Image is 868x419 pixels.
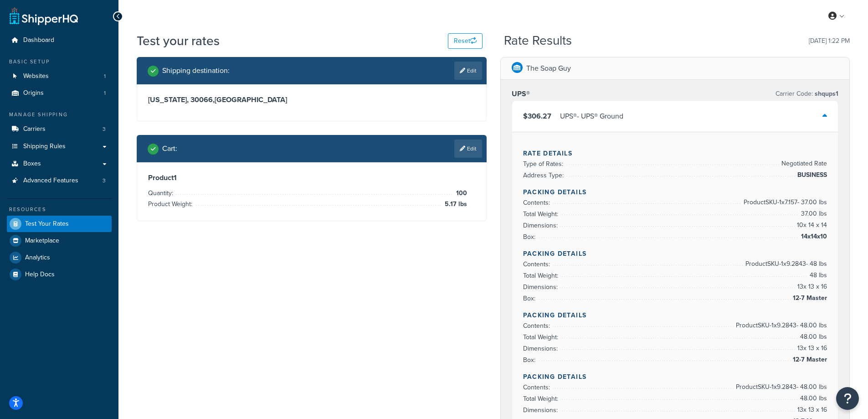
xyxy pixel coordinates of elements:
[7,266,112,283] a: Help Docs
[7,68,112,85] li: Websites
[23,125,46,133] span: Carriers
[7,155,112,172] a: Boxes
[104,89,106,97] span: 1
[523,355,538,365] span: Box:
[25,237,59,245] span: Marketplace
[23,89,44,97] span: Origins
[448,33,483,49] button: Reset
[798,331,827,342] span: 48.00 lbs
[454,188,467,199] span: 100
[523,332,560,342] span: Total Weight:
[523,209,560,219] span: Total Weight:
[454,62,482,80] a: Edit
[795,170,827,181] span: BUSINESS
[7,121,112,138] li: Carriers
[7,68,112,85] a: Websites1
[103,125,106,133] span: 3
[809,35,850,47] p: [DATE] 1:22 PM
[734,382,827,393] span: Product SKU-1 x 9.2843 - 48.00 lbs
[7,58,112,66] div: Basic Setup
[560,110,623,123] div: UPS® - UPS® Ground
[523,149,827,158] h4: Rate Details
[7,121,112,138] a: Carriers3
[523,394,560,403] span: Total Weight:
[7,85,112,102] a: Origins1
[523,171,566,180] span: Address Type:
[523,249,827,259] h4: Packing Details
[523,344,560,353] span: Dimensions:
[523,271,560,280] span: Total Weight:
[137,32,220,50] h1: Test your rates
[442,199,467,210] span: 5.17 lbs
[512,89,530,98] h3: UPS®
[795,220,827,231] span: 10 x 14 x 14
[813,89,838,98] span: shqups1
[523,159,565,169] span: Type of Rates:
[779,158,827,169] span: Negotiated Rate
[25,254,50,262] span: Analytics
[523,405,560,415] span: Dimensions:
[743,259,827,269] span: Product SKU-1 x 9.2843 - 48 lbs
[807,270,827,281] span: 48 lbs
[7,32,112,49] a: Dashboard
[23,160,41,168] span: Boxes
[148,199,195,209] span: Product Weight:
[795,343,827,354] span: 13 x 13 x 16
[734,320,827,331] span: Product SKU-1 x 9.2843 - 48.00 lbs
[454,140,482,158] a: Edit
[523,187,827,197] h4: Packing Details
[7,206,112,213] div: Resources
[523,198,552,207] span: Contents:
[523,372,827,382] h4: Packing Details
[836,387,859,410] button: Open Resource Center
[795,404,827,415] span: 13 x 13 x 16
[523,310,827,320] h4: Packing Details
[103,177,106,185] span: 3
[523,232,538,242] span: Box:
[791,354,827,365] span: 12-7 Master
[25,220,69,228] span: Test Your Rates
[798,393,827,404] span: 48.00 lbs
[104,72,106,80] span: 1
[523,111,551,121] span: $306.27
[162,145,177,153] h2: Cart :
[7,172,112,189] li: Advanced Features
[148,95,475,104] h3: [US_STATE], 30066 , [GEOGRAPHIC_DATA]
[523,259,552,269] span: Contents:
[7,85,112,102] li: Origins
[799,208,827,219] span: 37.00 lbs
[7,138,112,155] a: Shipping Rules
[523,321,552,331] span: Contents:
[148,188,175,198] span: Quantity:
[776,88,838,100] p: Carrier Code:
[526,62,571,75] p: The Soap Guy
[23,72,49,80] span: Websites
[25,271,55,279] span: Help Docs
[741,197,827,208] span: Product SKU-1 x 7.157 - 37.00 lbs
[7,233,112,249] a: Marketplace
[7,249,112,266] a: Analytics
[148,173,475,182] h3: Product 1
[23,177,78,185] span: Advanced Features
[523,282,560,292] span: Dimensions:
[795,281,827,292] span: 13 x 13 x 16
[7,216,112,232] a: Test Your Rates
[523,294,538,303] span: Box:
[799,231,827,242] span: 14x14x10
[791,293,827,304] span: 12-7 Master
[7,111,112,119] div: Manage Shipping
[23,143,66,150] span: Shipping Rules
[504,34,572,48] h2: Rate Results
[7,172,112,189] a: Advanced Features3
[23,36,54,44] span: Dashboard
[523,221,560,230] span: Dimensions:
[523,383,552,392] span: Contents:
[162,67,230,75] h2: Shipping destination :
